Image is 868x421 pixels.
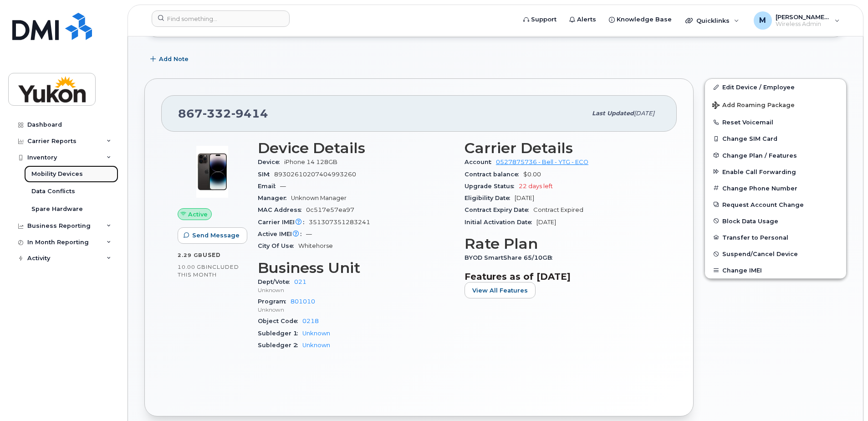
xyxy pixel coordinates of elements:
span: Email [258,183,280,190]
span: Active IMEI [258,231,306,237]
button: Enable Call Forwarding [705,164,846,180]
button: Add Roaming Package [705,95,846,114]
span: Dept/Vote [258,278,294,285]
a: Knowledge Base [602,10,678,29]
span: used [203,252,221,258]
span: Change Plan / Features [722,152,797,159]
span: Alerts [577,15,596,24]
span: Unknown Manager [291,195,347,201]
span: — [306,231,312,237]
button: View All Features [465,282,536,298]
span: 332 [203,107,231,120]
span: Support [531,15,557,24]
button: Reset Voicemail [705,114,846,130]
p: Unknown [258,306,454,313]
span: 867 [178,107,268,120]
span: 2.29 GB [178,252,203,258]
h3: Device Details [258,140,454,156]
span: Manager [258,195,291,201]
span: included this month [178,263,239,278]
a: 801010 [291,298,315,305]
span: [DATE] [536,219,556,226]
a: Edit Device / Employee [705,79,846,95]
span: City Of Use [258,242,298,249]
span: Contract balance [465,171,523,178]
button: Suspend/Cancel Device [705,246,846,262]
span: Upgrade Status [465,183,519,190]
span: Eligibility Date [465,195,515,201]
span: [DATE] [634,110,654,117]
span: Account [465,159,496,165]
a: Alerts [563,10,602,29]
span: SIM [258,171,274,178]
span: Object Code [258,318,302,324]
span: Program [258,298,291,305]
span: Contract Expiry Date [465,206,533,213]
span: Subledger 1 [258,330,302,337]
button: Add Note [144,51,196,67]
h3: Carrier Details [465,140,660,156]
span: BYOD SmartShare 65/10GB [465,254,557,261]
span: [DATE] [515,195,534,201]
span: iPhone 14 128GB [284,159,337,165]
span: Initial Activation Date [465,219,536,226]
button: Change IMEI [705,262,846,278]
span: Contract Expired [533,206,583,213]
a: Unknown [302,342,330,349]
span: Enable Call Forwarding [722,168,796,175]
div: Quicklinks [679,11,745,30]
span: 10.00 GB [178,264,206,270]
span: View All Features [472,286,528,295]
span: Suspend/Cancel Device [722,251,798,257]
button: Change Plan / Features [705,147,846,164]
span: Device [258,159,284,165]
span: $0.00 [523,171,541,178]
h3: Business Unit [258,260,454,276]
span: Whitehorse [298,242,333,249]
button: Send Message [178,227,247,244]
span: Send Message [192,231,240,240]
div: Mitchel.Williams [747,11,846,30]
h3: Rate Plan [465,236,660,252]
span: 22 days left [519,183,553,190]
span: Quicklinks [696,17,730,24]
span: 89302610207404993260 [274,171,356,178]
button: Change Phone Number [705,180,846,196]
a: Support [517,10,563,29]
span: 351307351283241 [309,219,370,226]
span: Active [188,210,208,219]
span: M [759,15,766,26]
img: image20231002-3703462-njx0qo.jpeg [185,144,240,199]
span: Carrier IMEI [258,219,309,226]
button: Block Data Usage [705,213,846,229]
button: Transfer to Personal [705,229,846,246]
span: Last updated [592,110,634,117]
span: Wireless Admin [776,21,830,28]
a: 0218 [302,318,319,324]
span: [PERSON_NAME].[PERSON_NAME] [776,13,830,21]
span: 0c517e57ea97 [306,206,354,213]
span: — [280,183,286,190]
span: 9414 [231,107,268,120]
a: 021 [294,278,306,285]
span: Knowledge Base [617,15,672,24]
span: Add Roaming Package [712,102,795,110]
span: Add Note [159,55,189,63]
span: Subledger 2 [258,342,302,349]
p: Unknown [258,286,454,294]
h3: Features as of [DATE] [465,271,660,282]
span: MAC Address [258,206,306,213]
a: Unknown [302,330,330,337]
button: Request Account Change [705,196,846,213]
input: Find something... [152,10,290,27]
button: Change SIM Card [705,130,846,147]
a: 0527875736 - Bell - YTG - ECO [496,159,588,165]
